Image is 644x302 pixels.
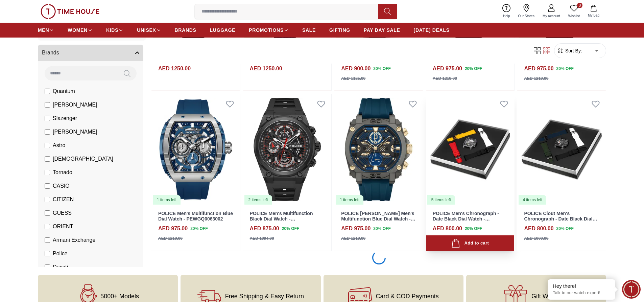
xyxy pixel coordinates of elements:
[53,101,97,109] span: [PERSON_NAME]
[465,226,482,232] span: 20 % OFF
[524,225,553,233] h4: AED 800.00
[433,211,499,228] a: POLICE Men's Chronograph - Date Black Dial Watch - PEWGO0052402-SET
[336,195,363,205] div: 1 items left
[45,89,50,94] input: Quantum
[564,3,584,20] a: 0Wishlist
[210,24,236,36] a: LUGGAGE
[584,3,603,19] button: My Bag
[53,87,75,95] span: Quantum
[341,211,415,228] a: POLICE [PERSON_NAME] Men's Multifunction Blue Dial Watch - PEWGQ0040001
[364,27,400,33] span: PAY DAY SALE
[38,24,54,36] a: MEN
[45,183,50,189] input: CASIO
[557,47,582,54] button: Sort By:
[210,27,236,33] span: LUGGAGE
[53,209,72,217] span: GUESS
[249,24,289,36] a: PROMOTIONS
[524,235,548,241] div: AED 1000.00
[514,3,539,20] a: Our Stores
[524,211,597,228] a: POLICE Clout Men's Chronograph - Date Black Dial Watch - PEWGO0052401-SET
[53,223,73,231] span: ORIENT
[137,24,161,36] a: UNISEX
[158,225,188,233] h4: AED 975.00
[282,226,299,232] span: 20 % OFF
[45,251,50,256] input: Police
[376,293,439,300] span: Card & COD Payments
[341,225,371,233] h4: AED 975.00
[53,250,68,258] span: Police
[426,94,515,205] a: POLICE Men's Chronograph - Date Black Dial Watch - PEWGO0052402-SET5 items left
[531,293,569,300] span: Gift Wrapping
[45,143,50,148] input: Astro
[622,280,641,299] div: Chat Widget
[302,24,316,36] a: SALE
[190,226,208,232] span: 20 % OFF
[175,27,196,33] span: BRANDS
[414,24,450,36] a: [DATE] DEALS
[45,170,50,175] input: Tornado
[53,114,77,122] span: Slazenger
[100,293,139,300] span: 5000+ Models
[45,116,50,121] input: Slazenger
[106,27,118,33] span: KIDS
[341,235,365,241] div: AED 1219.00
[68,24,93,36] a: WOMEN
[53,141,65,149] span: Astro
[38,27,49,33] span: MEN
[53,182,70,190] span: CASIO
[341,65,371,73] h4: AED 900.00
[41,4,99,19] img: ...
[329,24,350,36] a: GIFTING
[577,3,582,8] span: 0
[45,102,50,108] input: [PERSON_NAME]
[341,75,365,82] div: AED 1125.00
[540,14,563,19] span: My Account
[45,224,50,229] input: ORIENT
[175,24,196,36] a: BRANDS
[151,94,240,205] a: POLICE Men's Multifunction Blue Dial Watch - PEWGQ00630021 items left
[414,27,450,33] span: [DATE] DEALS
[45,264,50,270] input: Ducati
[53,128,97,136] span: [PERSON_NAME]
[556,66,574,72] span: 20 % OFF
[373,66,390,72] span: 20 % OFF
[38,45,143,61] button: Brands
[68,27,88,33] span: WOMEN
[249,27,284,33] span: PROMOTIONS
[53,155,113,163] span: [DEMOGRAPHIC_DATA]
[499,3,514,20] a: Help
[42,49,59,57] span: Brands
[329,27,350,33] span: GIFTING
[553,283,610,289] div: Hey there!
[427,195,455,205] div: 5 items left
[243,94,332,205] a: POLICE Men's Multifunction Black Dial Watch - PEWGQ00543032 items left
[45,237,50,243] input: Armani Exchange
[244,195,272,205] div: 2 items left
[451,239,489,248] div: Add to cart
[250,225,279,233] h4: AED 875.00
[243,94,332,205] img: POLICE Men's Multifunction Black Dial Watch - PEWGQ0054303
[45,129,50,135] input: [PERSON_NAME]
[151,94,240,205] img: POLICE Men's Multifunction Blue Dial Watch - PEWGQ0063002
[53,168,72,177] span: Tornado
[516,14,537,19] span: Our Stores
[334,94,423,205] a: POLICE Norwood Men's Multifunction Blue Dial Watch - PEWGQ00400011 items left
[500,14,513,19] span: Help
[158,211,233,222] a: POLICE Men's Multifunction Blue Dial Watch - PEWGQ0063002
[45,210,50,216] input: GUESS
[250,65,282,73] h4: AED 1250.00
[426,235,515,251] button: Add to cart
[153,195,181,205] div: 1 items left
[45,197,50,202] input: CITIZEN
[53,236,95,244] span: Armani Exchange
[566,14,582,19] span: Wishlist
[433,65,462,73] h4: AED 975.00
[53,195,74,204] span: CITIZEN
[53,263,68,271] span: Ducati
[250,211,313,228] a: POLICE Men's Multifunction Black Dial Watch - PEWGQ0054303
[334,94,423,205] img: POLICE Norwood Men's Multifunction Blue Dial Watch - PEWGQ0040001
[302,27,316,33] span: SALE
[158,65,191,73] h4: AED 1250.00
[373,226,390,232] span: 20 % OFF
[556,226,574,232] span: 20 % OFF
